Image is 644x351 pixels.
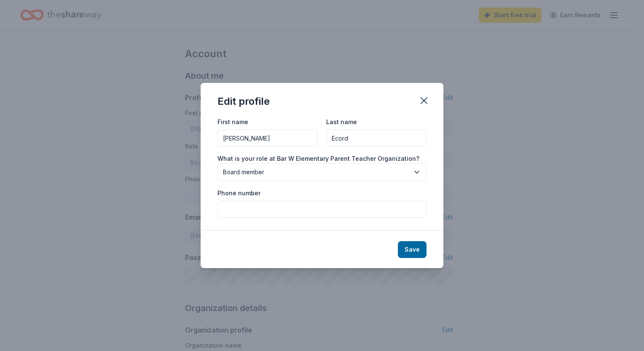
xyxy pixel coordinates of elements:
button: Save [398,241,427,258]
span: Board member [223,167,409,177]
label: First name [217,118,248,126]
label: Last name [326,118,357,126]
label: What is your role at Bar W Elementary Parent Teacher Organization? [217,154,419,163]
div: Edit profile [217,95,270,108]
label: Phone number [217,189,260,197]
button: Board member [217,163,427,181]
